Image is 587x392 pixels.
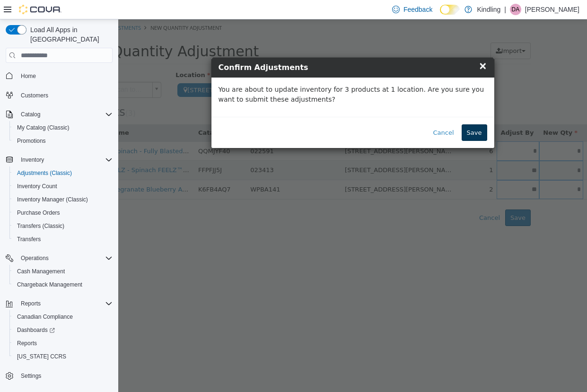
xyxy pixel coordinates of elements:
span: DA [512,4,520,15]
button: Operations [2,252,116,265]
span: Customers [21,92,48,99]
span: Catalog [17,109,113,120]
button: Inventory [2,153,116,166]
a: Promotions [13,135,50,147]
button: Inventory Count [9,180,116,193]
span: Home [17,70,113,81]
button: Transfers (Classic) [9,219,116,233]
span: Operations [17,253,113,264]
span: [US_STATE] CCRS [17,353,66,360]
button: Inventory Manager (Classic) [9,193,116,206]
a: Cash Management [13,266,69,277]
span: Inventory Count [17,183,57,190]
button: Inventory [17,154,48,166]
span: Chargeback Management [13,279,113,290]
p: You are about to update inventory for 3 products at 1 location. Are you sure you want to submit t... [100,65,369,85]
span: Adjustments (Classic) [17,169,72,177]
a: Reports [13,338,41,349]
a: My Catalog (Classic) [13,122,73,133]
button: Settings [2,369,116,383]
span: Adjustments (Classic) [13,167,113,179]
span: Transfers (Classic) [13,220,113,232]
span: Dashboards [17,326,55,334]
p: Kindling [477,4,500,15]
button: Chargeback Management [9,278,116,291]
span: Transfers [13,234,113,245]
span: × [360,41,369,52]
span: Inventory Count [13,181,113,192]
button: Home [2,69,116,82]
button: Reports [2,297,116,310]
span: Transfers (Classic) [17,222,64,230]
span: Settings [21,372,41,380]
button: Adjustments (Classic) [9,166,116,180]
span: Dashboards [13,324,113,336]
button: Reports [17,298,44,309]
span: My Catalog (Classic) [13,122,113,133]
span: Promotions [17,137,46,145]
span: Cash Management [13,266,113,277]
span: Reports [13,338,113,349]
span: Canadian Compliance [17,313,73,321]
span: Purchase Orders [17,209,60,217]
a: Transfers (Classic) [13,220,68,232]
a: Settings [17,370,45,382]
a: Canadian Compliance [13,311,77,322]
button: Transfers [9,233,116,246]
button: Purchase Orders [9,206,116,219]
span: Reports [17,298,113,309]
h4: Confirm Adjustments [100,43,369,54]
button: Reports [9,337,116,350]
a: Purchase Orders [13,207,64,218]
a: [US_STATE] CCRS [13,351,70,362]
a: Adjustments (Classic) [13,167,76,179]
span: Settings [17,370,113,382]
button: Promotions [9,134,116,148]
a: Transfers [13,234,44,245]
a: Chargeback Management [13,279,86,290]
span: Load All Apps in [GEOGRAPHIC_DATA] [26,25,113,44]
span: Customers [17,89,113,101]
span: Canadian Compliance [13,311,113,322]
span: Operations [21,254,49,262]
span: Inventory [17,154,113,166]
span: Promotions [13,135,113,147]
button: Cancel [310,105,341,122]
p: | [504,4,506,15]
span: Catalog [21,111,40,118]
button: Canadian Compliance [9,310,116,323]
span: Home [21,72,36,80]
button: My Catalog (Classic) [9,121,116,134]
span: Feedback [403,5,432,14]
a: Inventory Manager (Classic) [13,194,92,205]
button: Customers [2,88,116,102]
button: Operations [17,253,53,264]
button: Cash Management [9,265,116,278]
p: [PERSON_NAME] [525,4,579,15]
span: Inventory Manager (Classic) [13,194,113,205]
a: Inventory Count [13,181,61,192]
span: Chargeback Management [17,281,82,288]
a: Dashboards [9,323,116,337]
span: Transfers [17,235,41,243]
span: Cash Management [17,268,65,275]
span: Washington CCRS [13,351,113,362]
input: Dark Mode [440,5,460,15]
button: Catalog [17,109,44,120]
button: [US_STATE] CCRS [9,350,116,363]
span: Inventory Manager (Classic) [17,196,88,203]
span: Reports [17,340,37,347]
span: My Catalog (Classic) [17,124,70,131]
a: Customers [17,90,52,101]
img: Cova [19,5,61,14]
span: Reports [21,300,41,307]
button: Save [343,105,369,122]
span: Purchase Orders [13,207,113,218]
button: Catalog [2,108,116,121]
div: Daniel Amyotte [510,4,521,15]
a: Home [17,70,40,82]
a: Dashboards [13,324,59,336]
span: Inventory [21,156,44,164]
